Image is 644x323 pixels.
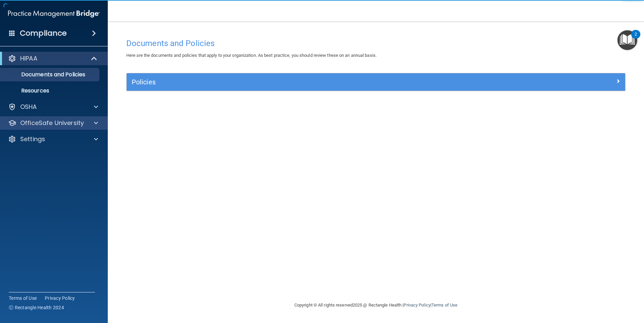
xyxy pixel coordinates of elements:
p: Documents and Policies [4,71,96,78]
h4: Compliance [20,29,67,38]
span: Ⓒ Rectangle Health 2024 [9,304,64,311]
div: 2 [635,34,637,43]
p: Resources [4,87,96,94]
p: Settings [20,135,45,143]
p: HIPAA [20,54,37,63]
h5: Policies [132,78,495,86]
a: HIPAA [8,54,98,63]
a: Privacy Policy [404,302,430,308]
a: Privacy Policy [45,295,75,301]
button: Open Resource Center, 2 new notifications [617,30,637,50]
div: Copyright © All rights reserved 2025 @ Rectangle Health | | [253,294,499,316]
a: OfficeSafe University [8,119,98,127]
a: Terms of Use [431,302,457,308]
a: Terms of Use [9,295,37,301]
a: OSHA [8,103,98,111]
img: PMB logo [8,7,100,21]
h4: Documents and Policies [126,39,625,48]
p: OfficeSafe University [20,119,84,127]
p: OSHA [20,103,37,111]
span: Here are the documents and policies that apply to your organization. As best practice, you should... [126,53,377,58]
a: Policies [132,77,620,87]
a: Settings [8,135,98,143]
